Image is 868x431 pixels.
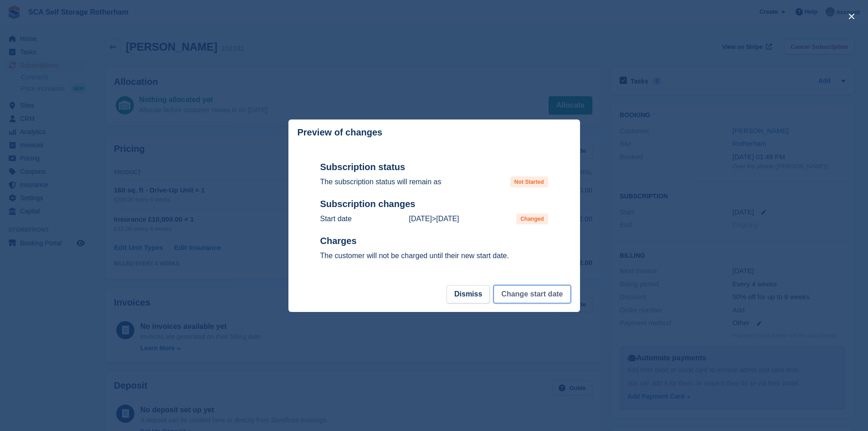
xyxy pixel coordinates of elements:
span: Not Started [510,177,548,187]
span: Changed [516,213,548,224]
time: 2025-08-25 23:00:00 UTC [409,215,431,223]
h2: Subscription changes [320,198,548,210]
time: 2025-08-27 23:00:00 UTC [436,215,459,223]
button: Change start date [493,285,570,303]
p: Preview of changes [298,127,383,138]
button: close [844,9,859,24]
button: Dismiss [447,285,490,303]
p: > [409,213,459,224]
p: Start date [320,213,352,224]
h2: Subscription status [320,161,548,173]
p: The customer will not be charged until their new start date. [320,250,548,261]
h2: Charges [320,235,548,247]
p: The subscription status will remain as [320,177,442,187]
